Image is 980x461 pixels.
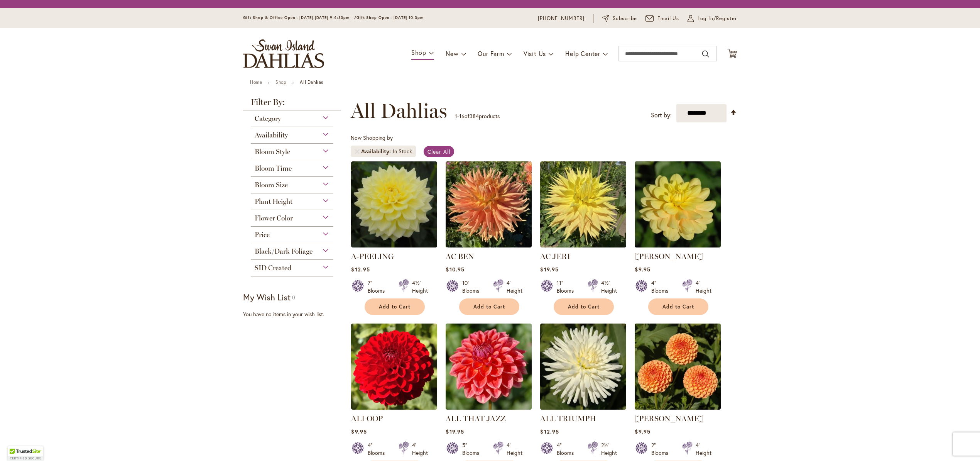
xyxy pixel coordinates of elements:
a: AC BEN [446,242,532,249]
span: $9.95 [351,428,367,435]
a: Shop [275,79,286,85]
span: Our Farm [478,49,504,58]
a: AC BEN [446,252,474,261]
span: Bloom Size [255,181,288,189]
a: [PERSON_NAME] [635,414,703,423]
p: - of products [455,110,500,122]
span: Email Us [657,15,679,22]
span: 384 [470,112,479,120]
a: A-PEELING [351,252,394,261]
span: All Dahlias [351,99,447,122]
button: Add to Cart [459,298,519,315]
span: $12.95 [540,428,559,435]
img: AC Jeri [540,161,626,247]
span: Now Shopping by [351,134,393,141]
a: AHOY MATEY [635,242,721,249]
div: 7" Blooms [368,279,389,295]
a: Remove Availability In Stock [355,149,359,154]
strong: All Dahlias [300,79,323,85]
a: Subscribe [602,15,637,22]
div: 4' Height [412,441,428,457]
a: ALL THAT JAZZ [446,404,532,411]
strong: Filter By: [243,98,341,110]
span: Add to Cart [379,303,411,310]
div: 4½' Height [412,279,428,295]
span: Plant Height [255,197,292,206]
span: New [446,49,458,58]
span: Add to Cart [662,303,694,310]
img: ALL THAT JAZZ [446,324,532,410]
div: 4' Height [696,441,711,457]
img: ALL TRIUMPH [540,324,626,410]
a: ALI OOP [351,414,383,423]
span: Log In/Register [698,15,737,22]
div: You have no items in your wish list. [243,310,346,318]
button: Add to Cart [554,298,614,315]
div: In Stock [393,147,412,155]
a: store logo [243,39,324,68]
a: ALL TRIUMPH [540,414,596,423]
div: 4" Blooms [651,279,673,295]
a: AC JERI [540,252,570,261]
img: AC BEN [446,161,532,247]
div: 4' Height [507,279,522,295]
img: AMBER QUEEN [635,324,721,410]
a: Clear All [424,146,454,157]
button: Add to Cart [648,298,708,315]
a: Home [250,79,262,85]
img: AHOY MATEY [635,161,721,247]
a: A-Peeling [351,242,437,249]
div: 4½' Height [601,279,617,295]
span: Gift Shop Open - [DATE] 10-3pm [357,15,424,20]
span: Add to Cart [473,303,505,310]
span: Clear All [427,148,450,155]
span: Bloom Style [255,147,290,156]
a: ALL THAT JAZZ [446,414,506,423]
div: 4' Height [507,441,522,457]
span: Help Center [565,49,600,58]
span: $12.95 [351,266,370,273]
span: Bloom Time [255,164,292,173]
a: AC Jeri [540,242,626,249]
div: 4' Height [696,279,711,295]
a: Email Us [645,15,679,22]
span: Flower Color [255,214,293,222]
span: Category [255,114,281,123]
div: 2" Blooms [651,441,673,457]
a: AMBER QUEEN [635,404,721,411]
a: Log In/Register [688,15,737,22]
label: Sort by: [651,108,672,122]
div: 2½' Height [601,441,617,457]
div: 10" Blooms [462,279,484,295]
span: $19.95 [540,266,558,273]
a: ALI OOP [351,404,437,411]
button: Add to Cart [365,298,425,315]
span: 16 [459,112,465,120]
strong: My Wish List [243,292,291,303]
span: Shop [411,48,426,56]
span: Gift Shop & Office Open - [DATE]-[DATE] 9-4:30pm / [243,15,357,20]
span: $9.95 [635,266,650,273]
div: 5" Blooms [462,441,484,457]
img: A-Peeling [351,161,437,247]
div: 11" Blooms [557,279,578,295]
a: [PHONE_NUMBER] [538,15,585,22]
div: 4" Blooms [368,441,389,457]
span: Subscribe [613,15,637,22]
a: [PERSON_NAME] [635,252,703,261]
img: ALI OOP [351,324,437,410]
span: $10.95 [446,266,464,273]
button: Search [702,48,709,60]
span: Price [255,230,270,239]
a: ALL TRIUMPH [540,404,626,411]
div: 4" Blooms [557,441,578,457]
span: $19.95 [446,428,464,435]
span: Black/Dark Foliage [255,247,313,256]
div: TrustedSite Certified [8,446,43,461]
span: $9.95 [635,428,650,435]
span: Visit Us [524,49,546,58]
span: SID Created [255,264,291,272]
span: 1 [455,112,457,120]
span: Availability [361,147,393,155]
span: Add to Cart [568,303,600,310]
